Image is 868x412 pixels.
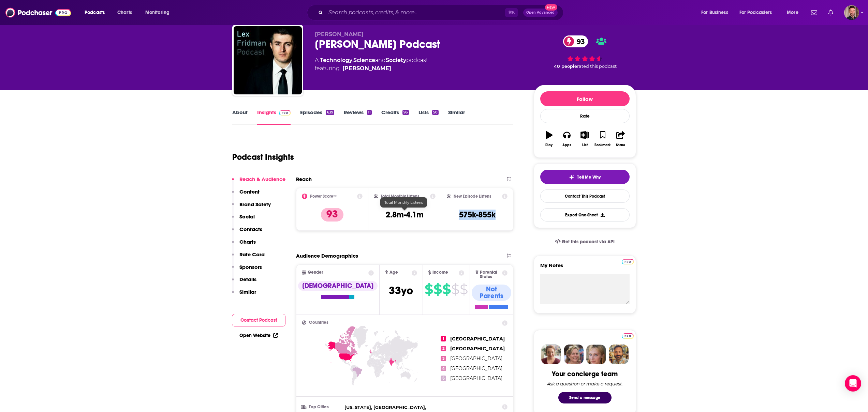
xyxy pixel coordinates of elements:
[315,56,428,73] div: A podcast
[540,208,630,222] button: Export One-Sheet
[735,7,782,18] button: open menu
[300,109,334,125] a: Episodes639
[232,176,285,188] button: Reach & Audience
[308,270,323,275] span: Gender
[232,152,294,162] h1: Podcast Insights
[239,276,256,283] p: Details
[384,200,423,205] span: Total Monthly Listens
[326,7,505,18] input: Search podcasts, credits, & more...
[564,345,584,364] img: Barbara Profile
[622,333,634,339] img: Podchaser Pro
[569,174,574,180] img: tell me why sparkle
[232,201,271,214] button: Brand Safety
[441,366,446,371] span: 4
[577,174,601,180] span: Tell Me Why
[232,251,265,264] button: Rate Card
[232,213,255,226] button: Social
[540,262,630,274] label: My Notes
[232,109,248,125] a: About
[451,284,459,295] span: $
[145,8,170,17] span: Monitoring
[381,194,419,199] h2: Total Monthly Listens
[389,284,413,297] span: 33 yo
[298,281,378,291] div: [DEMOGRAPHIC_DATA]
[448,109,465,125] a: Similar
[844,5,859,20] button: Show profile menu
[460,284,468,295] span: $
[113,7,136,18] a: Charts
[450,375,502,381] span: [GEOGRAPHIC_DATA]
[239,213,255,220] p: Social
[562,143,571,147] div: Apps
[402,110,409,115] div: 96
[418,109,439,125] a: Lists50
[526,11,555,14] span: Open Advanced
[117,8,132,17] span: Charts
[594,127,612,151] button: Bookmark
[239,201,271,208] p: Brand Safety
[296,253,358,259] h2: Audience Demographics
[545,143,553,147] div: Play
[85,8,105,17] span: Podcasts
[558,392,612,403] button: Send a message
[80,7,114,18] button: open menu
[353,57,375,63] a: Science
[344,405,425,410] span: [US_STATE], [GEOGRAPHIC_DATA]
[454,194,491,199] h2: New Episode Listens
[432,270,448,275] span: Income
[701,8,728,17] span: For Business
[844,5,859,20] img: User Profile
[232,314,285,326] button: Contact Podcast
[609,345,629,364] img: Jon Profile
[540,189,630,203] a: Contact This Podcast
[582,143,588,147] div: List
[386,210,424,220] h3: 2.8m-4.1m
[450,365,502,371] span: [GEOGRAPHIC_DATA]
[612,127,629,151] button: Share
[545,4,557,11] span: New
[315,31,364,37] span: [PERSON_NAME]
[315,64,428,73] span: featuring
[5,6,71,19] a: Podchaser - Follow, Share and Rate Podcasts
[782,7,807,18] button: open menu
[352,57,353,63] span: ,
[540,109,630,123] div: Rate
[450,355,502,362] span: [GEOGRAPHIC_DATA]
[563,35,588,47] a: 93
[320,57,352,63] a: Technology
[534,31,636,73] div: 93 40 peoplerated this podcast
[540,91,630,106] button: Follow
[441,346,446,351] span: 2
[541,345,561,364] img: Sydney Profile
[232,289,256,301] button: Similar
[232,226,262,239] button: Contacts
[540,170,630,184] button: tell me why sparkleTell Me Why
[239,264,262,270] p: Sponsors
[232,239,256,251] button: Charts
[433,284,442,295] span: $
[232,264,262,276] button: Sponsors
[344,403,426,411] span: ,
[239,289,256,295] p: Similar
[480,270,501,279] span: Parental Status
[239,251,265,258] p: Rate Card
[739,8,772,17] span: For Podcasters
[562,239,615,245] span: Get this podcast via API
[450,346,505,352] span: [GEOGRAPHIC_DATA]
[425,284,433,295] span: $
[622,258,634,264] a: Pro website
[554,64,577,69] span: 40 people
[622,259,634,264] img: Podchaser Pro
[505,8,518,17] span: ⌘ K
[239,188,260,195] p: Content
[309,320,328,325] span: Countries
[239,239,256,245] p: Charts
[296,176,312,182] h2: Reach
[825,7,836,18] a: Show notifications dropdown
[381,109,409,125] a: Credits96
[441,376,446,381] span: 5
[586,345,606,364] img: Jules Profile
[302,405,342,409] h3: Top Cities
[540,127,558,151] button: Play
[845,375,861,392] div: Open Intercom Messenger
